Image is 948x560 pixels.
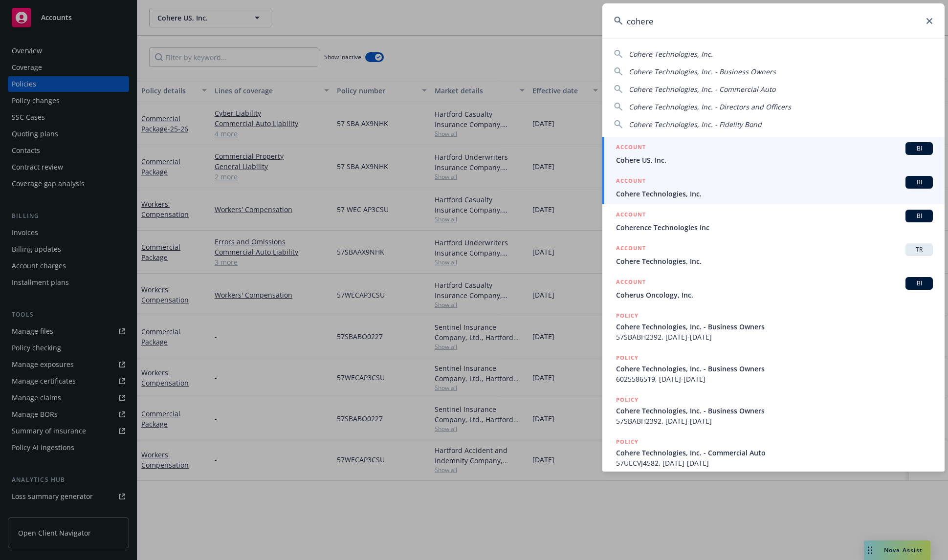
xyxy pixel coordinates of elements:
[602,3,945,39] input: Search...
[602,171,945,204] a: ACCOUNTBICohere Technologies, Inc.
[616,176,646,188] h5: ACCOUNT
[616,458,933,468] span: 57UECVJ4582, [DATE]-[DATE]
[616,448,933,458] span: Cohere Technologies, Inc. - Commercial Auto
[616,210,646,221] h5: ACCOUNT
[629,49,713,59] span: Cohere Technologies, Inc.
[629,85,775,94] span: Cohere Technologies, Inc. - Commercial Auto
[616,311,639,321] h5: POLICY
[616,155,933,165] span: Cohere US, Inc.
[616,395,639,405] h5: POLICY
[616,243,646,255] h5: ACCOUNT
[602,389,945,431] a: POLICYCohere Technologies, Inc. - Business Owners57SBABH2392, [DATE]-[DATE]
[909,279,929,288] span: BI
[616,332,933,342] span: 57SBABH2392, [DATE]-[DATE]
[602,137,945,171] a: ACCOUNTBICohere US, Inc.
[909,178,929,187] span: BI
[616,222,933,233] span: Coherence Technologies Inc
[616,142,646,154] h5: ACCOUNT
[602,305,945,347] a: POLICYCohere Technologies, Inc. - Business Owners57SBABH2392, [DATE]-[DATE]
[616,416,933,426] span: 57SBABH2392, [DATE]-[DATE]
[602,272,945,305] a: ACCOUNTBICoherus Oncology, Inc.
[602,238,945,272] a: ACCOUNTTRCohere Technologies, Inc.
[616,256,933,266] span: Cohere Technologies, Inc.
[616,406,933,416] span: Cohere Technologies, Inc. - Business Owners
[616,364,933,374] span: Cohere Technologies, Inc. - Business Owners
[909,212,929,220] span: BI
[629,120,762,129] span: Cohere Technologies, Inc. - Fidelity Bond
[602,431,945,474] a: POLICYCohere Technologies, Inc. - Commercial Auto57UECVJ4582, [DATE]-[DATE]
[602,347,945,389] a: POLICYCohere Technologies, Inc. - Business Owners6025586519, [DATE]-[DATE]
[616,353,639,363] h5: POLICY
[909,144,929,153] span: BI
[616,290,933,300] span: Coherus Oncology, Inc.
[629,67,776,76] span: Cohere Technologies, Inc. - Business Owners
[616,374,933,384] span: 6025586519, [DATE]-[DATE]
[616,189,933,199] span: Cohere Technologies, Inc.
[616,437,639,447] h5: POLICY
[602,204,945,238] a: ACCOUNTBICoherence Technologies Inc
[909,245,929,254] span: TR
[616,322,933,332] span: Cohere Technologies, Inc. - Business Owners
[616,277,646,289] h5: ACCOUNT
[629,102,791,111] span: Cohere Technologies, Inc. - Directors and Officers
